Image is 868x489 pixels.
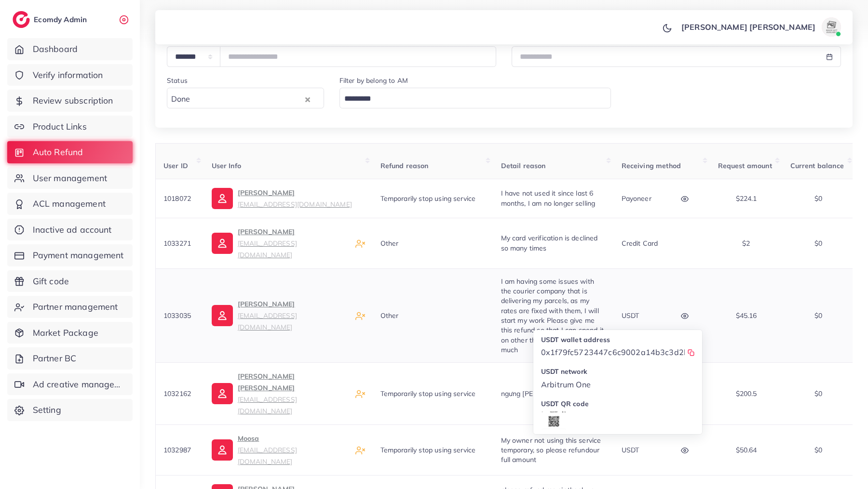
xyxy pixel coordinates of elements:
[814,194,822,203] span: $0
[501,234,598,252] span: My card verification is declined so many times
[822,17,841,37] img: avatar
[212,161,241,170] span: User Info
[163,194,191,203] span: 1018072
[13,11,30,28] img: logo
[212,383,233,404] img: ic-user-info.36bf1079.svg
[238,239,297,259] small: [EMAIL_ADDRESS][DOMAIN_NAME]
[167,76,188,85] label: Status
[33,327,98,339] span: Market Package
[501,161,546,170] span: Detail reason
[238,433,348,467] p: Moosa
[501,389,578,398] span: ngưng [PERSON_NAME]
[33,94,113,107] span: Review subscription
[193,92,303,106] input: Search for option
[212,298,348,333] a: [PERSON_NAME][EMAIL_ADDRESS][DOMAIN_NAME]
[7,270,133,292] a: Gift code
[33,275,69,288] span: Gift code
[339,76,408,85] label: Filter by belong to AM
[7,64,133,86] a: Verify information
[238,370,348,417] p: [PERSON_NAME] [PERSON_NAME]
[238,395,297,415] small: [EMAIL_ADDRESS][DOMAIN_NAME]
[7,167,133,189] a: User management
[7,296,133,318] a: Partner management
[33,301,118,313] span: Partner management
[167,88,324,108] div: Search for option
[212,433,348,467] a: Moosa[EMAIL_ADDRESS][DOMAIN_NAME]
[541,399,589,409] label: USDT QR code
[7,90,133,112] a: Review subscription
[742,239,750,248] span: $2
[380,194,476,203] span: Temporarily stop using service
[790,161,844,170] span: Current balance
[541,347,685,358] p: 0x1f79fc5723447c6c9002a14b3c3d2bd3c9cc2213
[7,322,133,344] a: Market Package
[163,161,188,170] span: User ID
[212,188,233,209] img: ic-user-info.36bf1079.svg
[212,370,348,417] a: [PERSON_NAME] [PERSON_NAME][EMAIL_ADDRESS][DOMAIN_NAME]
[33,198,106,210] span: ACL management
[736,389,757,398] span: $200.5
[163,446,191,454] span: 1032987
[814,239,822,248] span: $0
[541,379,694,390] p: Arbitrum One
[13,11,89,28] a: logoEcomdy Admin
[501,189,596,207] span: I have not used it since last 6 months, I am no longer selling
[33,352,77,365] span: Partner BC
[541,367,587,377] label: USDT network
[814,311,822,320] span: $0
[33,146,83,159] span: Auto Refund
[163,239,191,248] span: 1033271
[212,233,233,254] img: ic-user-info.36bf1079.svg
[7,347,133,370] a: Partner BC
[33,224,112,236] span: Inactive ad account
[238,446,297,465] small: [EMAIL_ADDRESS][DOMAIN_NAME]
[380,239,399,248] span: Other
[501,436,601,464] span: My owner not using this service temporary, so please refundour full amount
[7,193,133,215] a: ACL management
[33,249,124,262] span: Payment management
[212,305,233,326] img: ic-user-info.36bf1079.svg
[718,161,772,170] span: Request amount
[380,446,476,454] span: Temporarily stop using service
[238,187,352,210] p: [PERSON_NAME]
[339,88,611,108] div: Search for option
[212,187,352,210] a: [PERSON_NAME][EMAIL_ADDRESS][DOMAIN_NAME]
[33,43,78,55] span: Dashboard
[238,200,352,208] small: [EMAIL_ADDRESS][DOMAIN_NAME]
[7,38,133,60] a: Dashboard
[33,172,107,185] span: User management
[169,92,192,106] span: Done
[814,446,822,454] span: $0
[163,389,191,398] span: 1032162
[305,93,310,105] button: Clear Selected
[33,404,61,416] span: Setting
[380,311,399,320] span: Other
[736,194,757,203] span: $224.1
[7,116,133,138] a: Product Links
[34,15,89,24] h2: Ecomdy Admin
[541,411,567,464] img: Preview Image
[380,389,476,398] span: Temporarily stop using service
[7,141,133,163] a: Auto Refund
[212,439,233,461] img: ic-user-info.36bf1079.svg
[622,193,651,204] p: payoneer
[33,120,87,133] span: Product Links
[736,446,757,454] span: $50.64
[622,444,639,456] p: USDT
[238,298,348,333] p: [PERSON_NAME]
[238,311,297,331] small: [EMAIL_ADDRESS][DOMAIN_NAME]
[622,238,658,249] p: Credit card
[681,21,815,33] p: [PERSON_NAME] [PERSON_NAME]
[7,244,133,266] a: Payment management
[622,161,681,170] span: Receiving method
[33,378,125,391] span: Ad creative management
[736,311,757,320] span: $45.16
[341,92,599,106] input: Search for option
[7,399,133,421] a: Setting
[380,161,429,170] span: Refund reason
[622,310,639,321] p: USDT
[7,373,133,396] a: Ad creative management
[501,277,604,354] span: I am having some issues with the courier company that is delivering my parcels, as my rates are f...
[238,226,348,261] p: [PERSON_NAME]
[163,311,191,320] span: 1033035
